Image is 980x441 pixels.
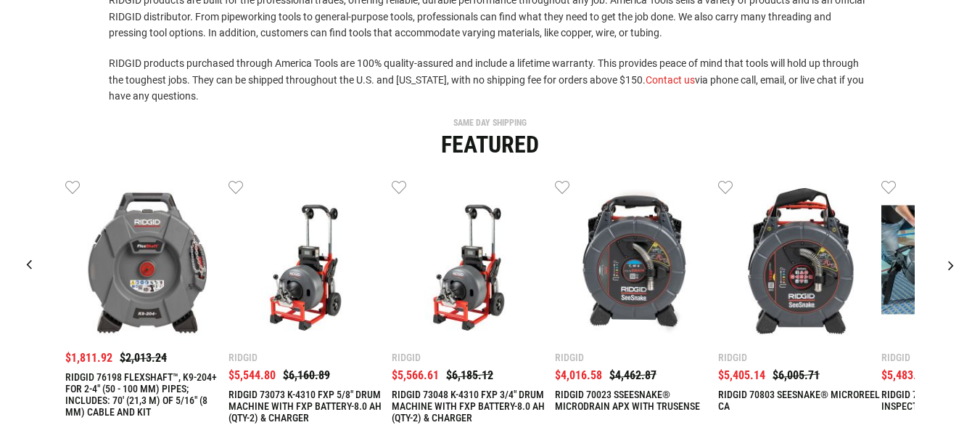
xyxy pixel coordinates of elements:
a: RIDGID 76198 FLEXSHAFT™, K9-204+ FOR 2-4" (50 - 100 MM) PIPES; INCLUDES: 70' (21,3 M) OF 5/16" (8... [65,371,228,418]
img: RIDGID 73073 K-4310 FXP 5/8" DRUM MACHINE WITH FXP BATTERY-8.0 AH (QTY-2) & CHARGER [228,178,392,341]
span: $5,405.14 [718,368,765,382]
div: Ridgid [555,352,718,363]
a: RIDGID 76198 FLEXSHAFT™, K9-204+ FOR 2-4 [65,178,228,345]
span: $6,185.12 [446,368,493,382]
img: RIDGID 70803 SEESNAKE® MICROREEL CA [718,178,881,341]
a: Contact us [646,74,695,86]
a: RIDGID 73048 K-4310 FXP 3/4" DRUM MACHINE WITH FXP BATTERY-8.0 AH (QTY-2) & CHARGER [392,389,555,424]
img: RIDGID 76198 FLEXSHAFT™, K9-204+ FOR 2-4 [65,178,228,341]
div: Featured [11,133,969,156]
a: RIDGID 70803 SEESNAKE® MICROREEL CA [718,389,881,412]
span: $4,462.87 [609,368,656,382]
span: $5,544.80 [228,368,276,382]
span: $6,160.89 [283,368,330,382]
a: RIDGID 70023 SSEESNAKE® MICRODRAIN APX WITH TRUSENSE [555,178,718,345]
div: Ridgid [228,352,392,363]
p: RIDGID products purchased through America Tools are 100% quality-assured and include a lifetime w... [109,55,871,104]
img: RIDGID 70023 SSEESNAKE® MICRODRAIN APX WITH TRUSENSE [555,178,718,341]
a: RIDGID 73048 K-4310 FXP 3/4" DRUM MACHINE WITH FXP BATTERY-8.0 AH (QTY-2) & CHARGER [392,178,555,345]
span: $2,013.24 [120,351,167,365]
div: Ridgid [718,352,881,363]
a: RIDGID 70023 SSEESNAKE® MICRODRAIN APX WITH TRUSENSE [555,389,718,412]
img: RIDGID 73048 K-4310 FXP 3/4" DRUM MACHINE WITH FXP BATTERY-8.0 AH (QTY-2) & CHARGER [392,178,555,341]
div: Ridgid [392,352,555,363]
a: RIDGID 73073 K-4310 FXP 5/8" DRUM MACHINE WITH FXP BATTERY-8.0 AH (QTY-2) & CHARGER [228,178,392,345]
span: $4,016.58 [555,368,602,382]
a: RIDGID 73073 K-4310 FXP 5/8" DRUM MACHINE WITH FXP BATTERY-8.0 AH (QTY-2) & CHARGER [228,389,392,424]
span: $5,566.61 [392,368,439,382]
span: $6,005.71 [773,368,820,382]
a: RIDGID 70803 SEESNAKE® MICROREEL CA [718,178,881,345]
span: $5,483.58 [881,368,928,382]
span: $1,811.92 [65,351,112,365]
div: SAME DAY SHIPPING [11,118,969,127]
